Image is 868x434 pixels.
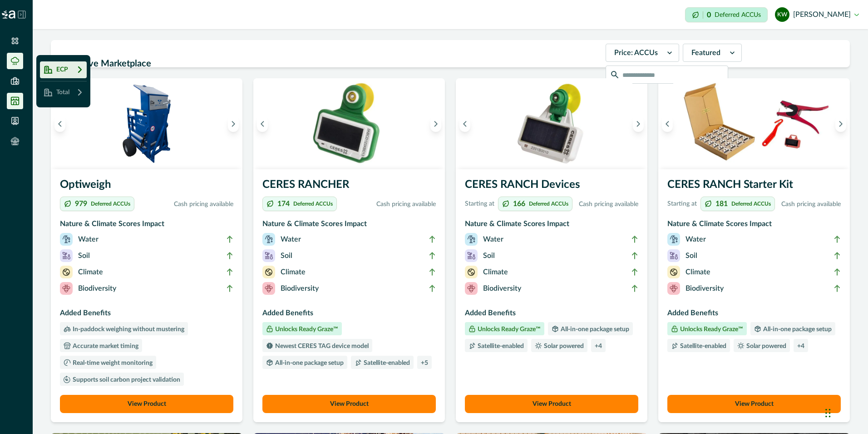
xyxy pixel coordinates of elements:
[667,177,841,197] h3: CERES RANCH Starter Kit
[2,10,15,19] img: Logo
[60,177,233,197] h3: Optiweigh
[71,360,153,366] p: Real-time weight monitoring
[465,395,638,413] button: View Product
[667,199,697,209] p: Starting at
[483,267,508,278] p: Climate
[667,218,841,233] h3: Nature & Climate Scores Impact
[273,326,338,333] p: Unlocks Ready Graze™
[707,11,711,19] p: 0
[633,116,644,132] button: Next image
[465,308,638,322] h3: Added Benefits
[835,116,846,132] button: Next image
[262,308,436,322] h3: Added Benefits
[362,360,410,366] p: Satellite-enabled
[797,343,804,349] p: + 4
[58,55,600,72] h2: AgriProve Marketplace
[78,267,103,278] p: Climate
[71,326,184,333] p: In-paddock weighing without mustering
[476,343,524,349] p: Satellite-enabled
[686,267,710,278] p: Climate
[262,177,436,197] h3: CERES RANCHER
[731,201,771,207] p: Deferred ACCUs
[293,201,333,207] p: Deferred ACCUs
[465,218,638,233] h3: Nature & Climate Scores Impact
[459,116,470,132] button: Previous image
[262,395,436,413] button: View Product
[513,200,525,207] p: 166
[281,283,319,294] p: Biodiversity
[476,326,541,333] p: Unlocks Ready Graze™
[483,283,521,294] p: Biodiversity
[91,201,130,207] p: Deferred ACCUs
[779,200,841,209] p: Cash pricing available
[595,343,602,349] p: + 4
[745,343,786,349] p: Solar powered
[465,199,494,209] p: Starting at
[54,116,65,132] button: Previous image
[78,234,99,245] p: Water
[281,267,306,278] p: Climate
[257,116,268,132] button: Previous image
[71,343,138,349] p: Accurate market timing
[40,61,87,78] button: ECP
[281,234,301,245] p: Water
[60,218,233,233] h3: Nature & Climate Scores Impact
[253,78,445,169] img: A single CERES RANCHER device
[678,326,743,333] p: Unlocks Ready Graze™
[667,308,841,322] h3: Added Benefits
[273,343,369,349] p: Newest CERES TAG device model
[138,200,233,209] p: Cash pricing available
[277,200,290,207] p: 174
[60,395,233,413] button: View Product
[75,200,87,207] p: 979
[715,11,761,18] p: Deferred ACCUs
[775,4,859,25] button: kieren whittock[PERSON_NAME]
[825,399,831,427] div: Drag
[662,116,673,132] button: Previous image
[658,78,850,169] img: A CERES RANCH starter kit
[53,65,68,75] p: ECP
[667,395,841,413] button: View Product
[686,250,697,261] p: Soil
[340,200,436,209] p: Cash pricing available
[465,177,638,197] h3: CERES RANCH Devices
[60,308,233,322] h3: Added Benefits
[483,250,495,261] p: Soil
[483,234,503,245] p: Water
[78,250,90,261] p: Soil
[421,360,428,366] p: + 5
[678,343,726,349] p: Satellite-enabled
[430,116,441,132] button: Next image
[78,283,116,294] p: Biodiversity
[559,326,629,333] p: All-in-one package setup
[71,377,180,383] p: Supports soil carbon project validation
[51,78,242,169] img: An Optiweigh unit
[40,84,87,101] button: Total
[686,234,706,245] p: Water
[576,200,638,209] p: Cash pricing available
[456,78,647,169] img: A single CERES RANCH device
[686,283,724,294] p: Biodiversity
[281,250,292,261] p: Soil
[228,116,239,132] button: Next image
[273,360,344,366] p: All-in-one package setup
[53,88,69,97] p: Total
[715,200,728,207] p: 181
[761,326,832,333] p: All-in-one package setup
[529,201,568,207] p: Deferred ACCUs
[262,218,436,233] h3: Nature & Climate Scores Impact
[542,343,584,349] p: Solar powered
[823,390,868,434] iframe: Chat Widget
